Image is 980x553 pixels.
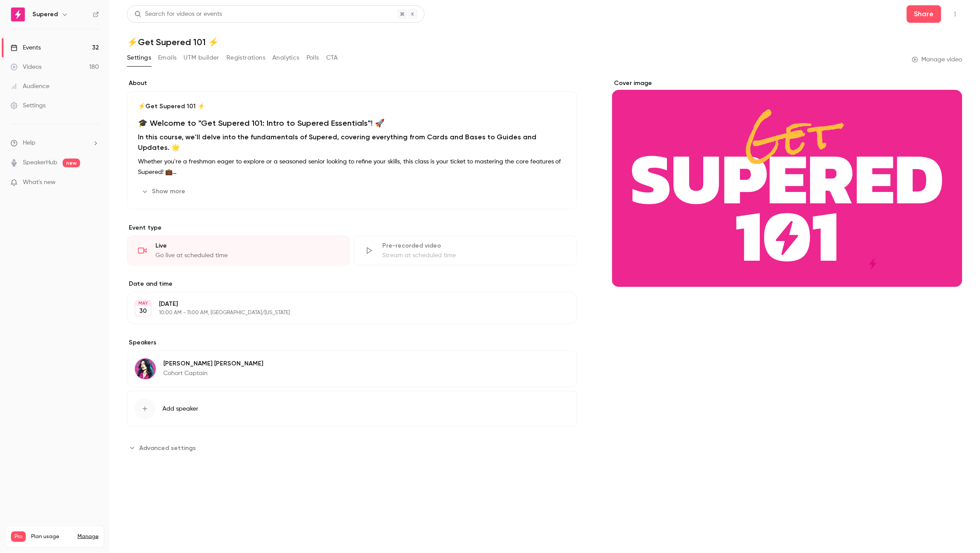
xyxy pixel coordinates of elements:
p: 10:00 AM - 11:00 AM, [GEOGRAPHIC_DATA]/[US_STATE] [159,309,531,316]
div: Live [155,241,339,250]
p: Event type [127,223,577,232]
div: Lindsey Smith[PERSON_NAME] [PERSON_NAME]Cohort Captain [127,351,577,387]
label: Cover image [612,79,962,88]
a: Manage video [912,55,962,64]
p: ⚡️Get Supered 101 ⚡️ [138,102,566,111]
button: Add speaker [127,391,577,427]
h1: ⚡️Get Supered 101 ⚡️ [127,37,962,47]
p: [PERSON_NAME] [PERSON_NAME] [163,359,263,368]
button: UTM builder [184,51,219,65]
h6: Supered [32,10,58,19]
button: Analytics [272,51,300,65]
button: Emails [158,51,176,65]
span: What's new [23,178,56,187]
p: 30 [140,307,147,315]
div: Stream at scheduled time [382,251,566,260]
span: Plan usage [31,533,72,540]
button: Settings [127,51,151,65]
div: Pre-recorded videoStream at scheduled time [354,236,577,266]
button: Polls [307,51,319,65]
p: Cohort Captain [163,369,263,378]
label: Speakers [127,338,577,347]
span: Advanced settings [139,443,196,453]
label: Date and time [127,280,577,288]
button: Registrations [226,51,265,65]
div: Search for videos or events [134,10,222,19]
div: Pre-recorded video [382,241,566,250]
div: MAY [135,300,151,306]
li: help-dropdown-opener [11,138,99,148]
span: Help [23,138,35,148]
p: Whether you're a freshman eager to explore or a seasoned senior looking to refine your skills, th... [138,156,566,177]
button: Show more [138,184,190,199]
h1: 🎓 Welcome to "Get Supered 101: Intro to Supered Essentials"! 🚀 [138,118,566,128]
label: About [127,79,577,88]
section: Advanced settings [127,441,577,455]
div: Go live at scheduled time [155,251,339,260]
span: Pro [11,532,26,542]
img: Supered [11,7,25,21]
button: Share [907,5,941,23]
iframe: Noticeable Trigger [88,179,99,187]
p: [DATE] [159,300,531,308]
div: Events [11,43,41,52]
a: Manage [78,533,99,540]
button: CTA [326,51,338,65]
button: Advanced settings [127,441,201,455]
div: Videos [11,63,42,71]
div: Audience [11,82,49,91]
img: Lindsey Smith [135,358,156,379]
a: SpeakerHub [23,158,57,167]
section: Cover image [612,79,962,287]
span: new [63,159,80,167]
div: LiveGo live at scheduled time [127,236,350,266]
h2: In this course, we'll delve into the fundamentals of Supered, covering everything from Cards and ... [138,132,566,153]
span: Add speaker [162,404,198,413]
div: Settings [11,101,46,110]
